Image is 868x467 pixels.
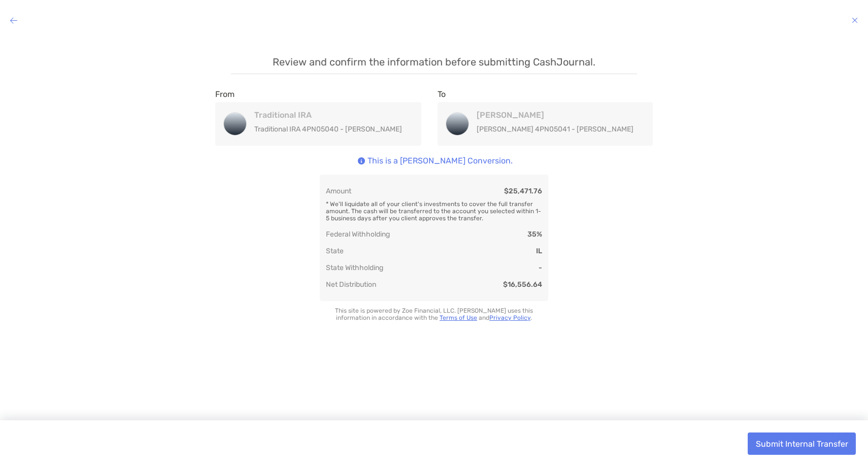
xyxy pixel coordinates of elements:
label: To [438,89,446,99]
div: * We'll liquidate all of your client's investments to cover the full transfer amount. The cash wi... [326,195,542,222]
div: Federal Withholding [326,230,390,239]
img: Icon info [358,157,365,164]
p: This is a [PERSON_NAME] Conversion. [368,156,513,167]
div: IL [536,247,542,255]
div: - [539,263,542,272]
p: [PERSON_NAME] 4PN05041 - [PERSON_NAME] [477,123,633,136]
p: Traditional IRA 4PN05040 - [PERSON_NAME] [254,123,402,136]
div: Amount [326,187,351,195]
a: Terms of Use [440,314,477,321]
p: This site is powered by Zoe Financial, LLC. [PERSON_NAME] uses this information in accordance wit... [320,307,548,321]
label: From [215,89,235,99]
img: Traditional IRA [224,113,246,135]
button: Submit Internal Transfer [748,432,856,455]
a: Privacy Policy [489,314,530,321]
div: 35% [527,230,542,239]
div: $25,471.76 [504,187,542,195]
div: State Withholding [326,263,383,272]
div: State [326,247,344,255]
h4: [PERSON_NAME] [477,110,633,120]
div: $16,556.64 [503,280,542,289]
p: Review and confirm the information before submitting CashJournal. [231,56,637,74]
div: Net Distribution [326,280,376,289]
h4: Traditional IRA [254,110,402,120]
img: Roth IRA [446,113,469,135]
